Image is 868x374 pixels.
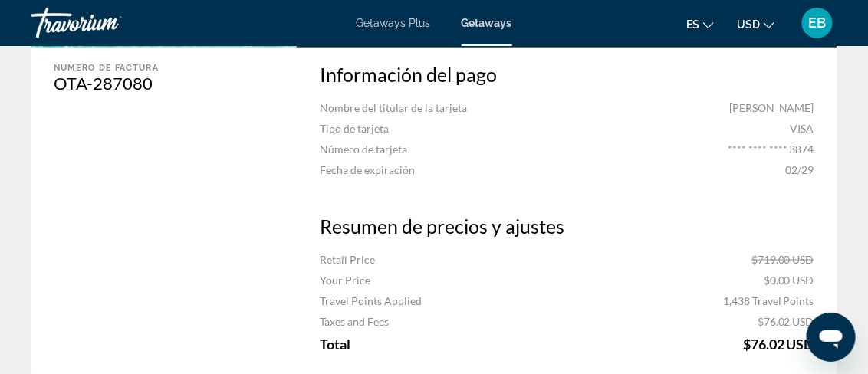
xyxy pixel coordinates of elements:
h3: Resumen de precios y ajustes [320,215,814,238]
span: Retail Price [320,253,375,266]
a: Getaways [462,17,512,29]
span: $76.02 USD [743,336,814,353]
span: Nombre del titular de la tarjeta [320,101,467,114]
span: $0.00 USD [764,274,814,287]
span: 1,438 Travel Points [723,294,814,307]
span: Fecha de expiración [320,163,415,176]
span: Total [320,336,350,353]
span: EB [809,15,827,31]
span: USD [737,18,760,31]
span: VISA [791,122,814,135]
span: [PERSON_NAME] [729,101,814,114]
span: Tipo de tarjeta [320,122,389,135]
h3: Información del pago [320,63,814,86]
span: Your Price [320,274,370,287]
span: es [686,18,699,31]
button: Change currency [737,13,774,35]
span: 02/29 [786,163,814,176]
iframe: Botón para iniciar la ventana de mensajería [807,313,856,362]
span: $76.02 USD [758,315,814,328]
a: Travorium [31,3,184,43]
span: $719.00 USD [751,253,814,266]
div: Numero de factura [54,63,266,73]
a: Getaways Plus [357,17,431,29]
span: Taxes and Fees [320,315,389,328]
span: Número de tarjeta [320,143,407,156]
button: Change language [686,13,714,35]
span: Travel Points Applied [320,294,422,307]
button: User Menu [797,7,837,39]
div: OTA-287080 [54,73,266,93]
